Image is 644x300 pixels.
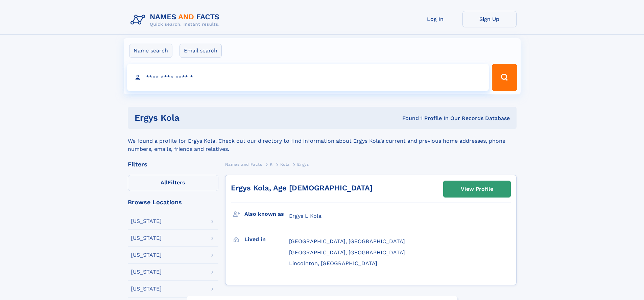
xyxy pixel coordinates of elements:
h1: Ergys Kola [135,114,291,122]
div: We found a profile for Ergys Kola. Check out our directory to find information about Ergys Kola’s... [128,129,517,153]
a: K [270,160,273,168]
div: View Profile [461,181,493,197]
span: [GEOGRAPHIC_DATA], [GEOGRAPHIC_DATA] [289,249,405,256]
span: All [161,179,168,186]
div: Found 1 Profile In Our Records Database [291,115,510,122]
span: Lincolnton, [GEOGRAPHIC_DATA] [289,260,377,267]
span: [GEOGRAPHIC_DATA], [GEOGRAPHIC_DATA] [289,238,405,245]
a: Ergys Kola, Age [DEMOGRAPHIC_DATA] [231,184,373,192]
div: [US_STATE] [131,269,162,275]
span: Ergys [297,162,309,167]
label: Name search [129,44,172,58]
a: Log In [408,11,462,27]
button: Search Button [492,64,517,91]
span: Kola [280,162,289,167]
a: Sign Up [462,11,517,27]
div: Filters [128,161,218,167]
span: K [270,162,273,167]
h3: Lived in [244,234,289,245]
label: Filters [128,175,218,191]
input: search input [127,64,489,91]
h3: Also known as [244,208,289,220]
div: Browse Locations [128,199,218,205]
img: Logo Names and Facts [128,11,225,29]
div: [US_STATE] [131,286,162,292]
a: View Profile [444,181,510,197]
a: Kola [280,160,289,168]
label: Email search [180,44,222,58]
div: [US_STATE] [131,235,162,241]
span: Ergys L Kola [289,213,321,219]
a: Names and Facts [225,160,262,168]
div: [US_STATE] [131,218,162,224]
div: [US_STATE] [131,252,162,258]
